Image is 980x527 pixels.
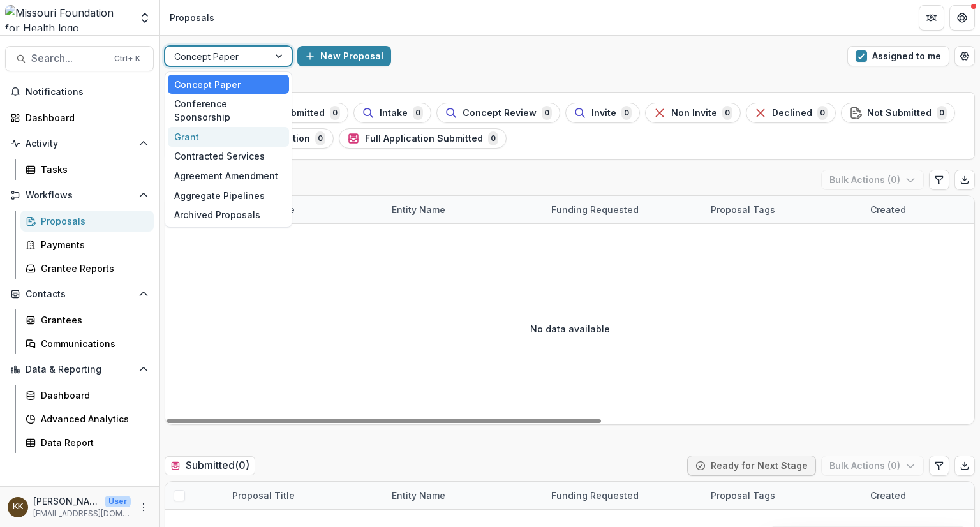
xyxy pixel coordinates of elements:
[703,482,863,509] div: Proposal Tags
[591,108,616,119] span: Invite
[353,103,431,123] button: Intake0
[41,389,144,402] div: Dashboard
[315,131,325,145] span: 0
[20,159,154,180] a: Tasks
[365,133,483,144] span: Full Application Submitted
[165,456,255,475] h2: Submitted ( 0 )
[929,170,949,190] button: Edit table settings
[621,106,632,120] span: 0
[463,108,537,119] span: Concept Review
[168,127,289,147] div: Grant
[136,5,154,31] button: Open entity switcher
[544,203,646,216] div: Funding Requested
[671,108,717,119] span: Non Invite
[5,284,154,304] button: Open Contacts
[544,482,703,509] div: Funding Requested
[703,196,863,223] div: Proposal Tags
[772,108,812,119] span: Declined
[384,203,453,216] div: Entity Name
[31,52,107,64] span: Search...
[384,482,544,509] div: Entity Name
[33,508,131,519] p: [EMAIL_ADDRESS][DOMAIN_NAME]
[919,5,944,31] button: Partners
[5,82,154,102] button: Notifications
[5,359,154,380] button: Open Data & Reporting
[384,196,544,223] div: Entity Name
[20,258,154,279] a: Grantee Reports
[863,489,914,502] div: Created
[41,262,144,275] div: Grantee Reports
[5,46,154,71] button: Search...
[26,111,144,124] div: Dashboard
[746,103,836,123] button: Declined0
[937,106,947,120] span: 0
[225,482,384,509] div: Proposal Title
[13,503,23,511] div: Katie Kaufmann
[436,103,560,123] button: Concept Review0
[954,170,975,190] button: Export table data
[26,138,133,149] span: Activity
[168,94,289,127] div: Conference Sponsorship
[5,185,154,205] button: Open Workflows
[297,46,391,66] button: New Proposal
[488,131,498,145] span: 0
[112,52,143,66] div: Ctrl + K
[339,128,507,149] button: Full Application Submitted0
[413,106,423,120] span: 0
[41,412,144,426] div: Advanced Analytics
[841,103,955,123] button: Not Submitted0
[722,106,732,120] span: 0
[26,364,133,375] span: Data & Reporting
[41,214,144,228] div: Proposals
[703,203,783,216] div: Proposal Tags
[105,496,131,507] p: User
[5,133,154,154] button: Open Activity
[26,190,133,201] span: Workflows
[687,456,816,476] button: Ready for Next Stage
[165,8,219,27] nav: breadcrumb
[817,106,828,120] span: 0
[20,309,154,330] a: Grantees
[544,489,646,502] div: Funding Requested
[565,103,640,123] button: Invite0
[5,107,154,128] a: Dashboard
[20,234,154,255] a: Payments
[20,432,154,453] a: Data Report
[863,203,914,216] div: Created
[544,196,703,223] div: Funding Requested
[954,46,975,66] button: Open table manager
[168,75,289,94] div: Concept Paper
[20,211,154,232] a: Proposals
[949,5,975,31] button: Get Help
[41,313,144,327] div: Grantees
[821,170,924,190] button: Bulk Actions (0)
[20,385,154,406] a: Dashboard
[5,5,131,31] img: Missouri Foundation for Health logo
[253,103,348,123] button: Submitted0
[33,494,100,508] p: [PERSON_NAME]
[41,337,144,350] div: Communications
[530,322,610,336] p: No data available
[26,289,133,300] span: Contacts
[703,489,783,502] div: Proposal Tags
[20,333,154,354] a: Communications
[168,147,289,167] div: Contracted Services
[821,456,924,476] button: Bulk Actions (0)
[380,108,408,119] span: Intake
[20,408,154,429] a: Advanced Analytics
[542,106,552,120] span: 0
[168,205,289,225] div: Archived Proposals
[330,106,340,120] span: 0
[279,108,325,119] span: Submitted
[847,46,949,66] button: Assigned to me
[170,11,214,24] div: Proposals
[645,103,741,123] button: Non Invite0
[168,166,289,186] div: Agreement Amendment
